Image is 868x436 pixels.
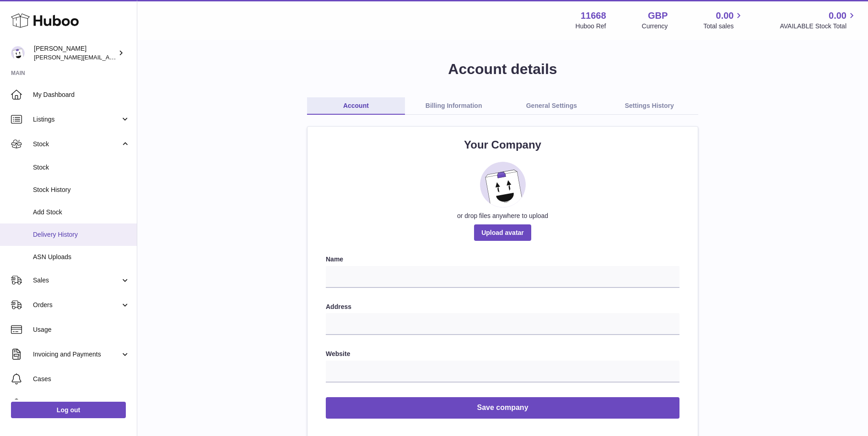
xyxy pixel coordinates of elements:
a: 0.00 AVAILABLE Stock Total [780,10,857,31]
a: Settings History [600,97,698,115]
img: teddie@perfectted.com [11,46,25,60]
span: Usage [33,325,130,334]
div: Huboo Ref [576,22,606,31]
div: Currency [642,22,668,31]
span: Invoicing and Payments [33,350,120,359]
label: Name [326,255,679,264]
span: Stock History [33,186,130,194]
span: Cases [33,375,130,383]
span: Upload avatar [474,224,531,241]
a: Log out [11,402,126,418]
label: Website [326,350,679,358]
h2: Your Company [326,138,679,152]
h1: Account details [152,59,853,79]
div: or drop files anywhere to upload [326,212,679,220]
span: Delivery History [33,230,130,239]
span: My Dashboard [33,90,130,99]
span: Stock [33,140,120,149]
span: Add Stock [33,208,130,217]
span: 0.00 [716,10,734,22]
a: Billing Information [405,97,503,115]
span: 0.00 [829,10,846,22]
span: Listings [33,115,120,124]
span: [PERSON_NAME][EMAIL_ADDRESS][DOMAIN_NAME] [34,53,183,61]
strong: GBP [648,10,668,22]
img: placeholder_image.svg [480,162,526,207]
span: Total sales [703,22,744,31]
a: Account [307,97,405,115]
a: General Settings [503,97,601,115]
span: Sales [33,276,120,285]
span: ASN Uploads [33,253,130,261]
div: [PERSON_NAME] [34,44,116,62]
span: AVAILABLE Stock Total [780,22,857,31]
button: Save company [326,397,679,419]
a: 0.00 Total sales [703,10,744,31]
span: Stock [33,163,130,172]
strong: 11668 [581,10,606,22]
span: Orders [33,301,120,309]
label: Address [326,303,679,311]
